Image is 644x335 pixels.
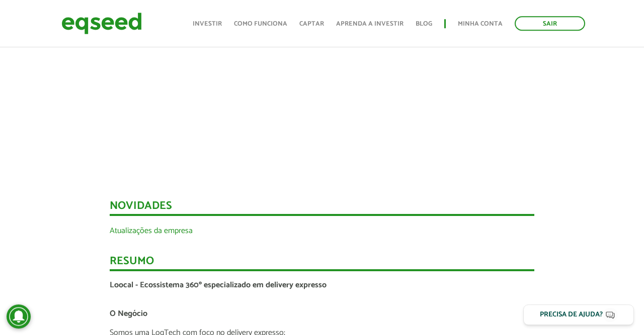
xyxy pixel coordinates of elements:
[336,21,404,27] a: Aprenda a investir
[61,10,142,37] img: EqSeed
[193,21,222,27] a: Investir
[299,21,324,27] a: Captar
[110,278,327,292] strong: Loocal - Ecossistema 360º especializado em delivery expresso
[416,21,432,27] a: Blog
[110,227,193,235] a: Atualizações da empresa
[110,256,534,271] div: Resumo
[515,16,585,31] a: Sair
[110,200,534,216] div: Novidades
[110,307,147,320] span: O Negócio
[234,21,287,27] a: Como funciona
[458,21,503,27] a: Minha conta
